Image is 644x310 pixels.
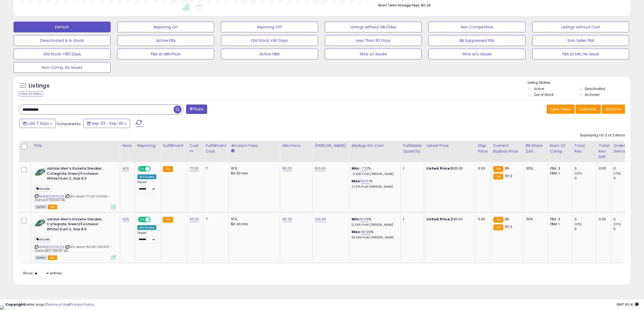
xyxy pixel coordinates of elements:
span: $0.28 [421,3,431,8]
button: Old Stock +180 Days [14,49,111,59]
div: ASIN: [35,217,116,260]
p: -5.84% Profit [PERSON_NAME] [352,172,397,176]
button: SKUs w/o Issues [428,49,526,59]
img: 41UvidqPLBL._SL40_.jpg [35,166,45,177]
div: 0.00 [599,217,607,222]
div: Total Rev. Diff. [599,143,609,160]
div: seller snap | | [5,302,94,307]
button: Last 7 Days [19,119,56,128]
div: 1 [403,217,420,222]
span: issues [35,186,51,192]
b: Listed Price: [427,166,451,171]
div: Fulfillment [163,143,185,149]
a: N/A [122,217,129,222]
span: | SKU: endcl-77.00-021325--CGFG8.5-163.00-RB [35,194,111,202]
span: 2025-10-7 05:41 GMT [616,302,639,307]
div: FBM: 1 [550,171,568,176]
div: 35% [526,166,544,171]
div: Num of Comp. [550,143,570,154]
div: $0.30 min [231,171,276,176]
div: 35% [526,217,544,222]
div: BB Share 24h. [526,143,546,154]
span: 101.2 [505,224,512,229]
div: % [352,217,397,227]
div: 0 [614,217,636,222]
div: Preset: [137,180,157,193]
div: [PERSON_NAME] [315,143,347,149]
div: $95.00 [427,166,471,171]
a: 95.00 [282,217,292,222]
a: B0D1XFNCSB [46,245,64,249]
button: Old Stock +90 Days [221,35,318,46]
div: 15% [231,166,276,171]
small: (0%) [574,222,582,226]
div: Markup on Cost [352,143,398,149]
div: FBA: 3 [550,166,568,171]
span: OFF [150,167,158,171]
div: ASIN: [35,166,116,209]
div: % [352,230,397,240]
label: Deactivated [585,86,605,91]
b: Max: [352,178,361,184]
span: issues [35,236,51,242]
button: SKUs w/ Issues [325,49,422,59]
span: FBA [48,205,57,209]
a: 95.00 [282,166,292,171]
a: N/A [122,166,129,171]
div: Win BuyBox [137,174,157,179]
b: Min: [352,166,360,171]
h5: Listings [29,82,49,90]
div: Current Buybox Price [493,143,521,154]
div: 15% [231,217,276,222]
button: Default [14,22,111,32]
div: Total Rev. [574,143,594,154]
b: Max: [352,229,361,234]
strong: Copyright [5,302,25,307]
small: FBA [163,217,173,223]
p: 12.05% Profit [PERSON_NAME] [352,223,397,227]
div: 1 [403,166,420,171]
small: (0%) [614,222,621,226]
a: 77.00 [190,166,199,171]
div: 0 [614,176,636,181]
a: 149.99 [315,217,326,222]
b: Short Term Storage Fees: [378,3,420,8]
label: Archived [585,92,600,97]
button: Non Competitive [428,22,526,32]
button: BB Suppressed FBA [428,35,526,46]
p: 38.80% Profit [PERSON_NAME] [352,236,397,240]
span: Last 7 Days [28,121,49,126]
a: Terms of Use [46,302,69,307]
span: All listings currently available for purchase on Amazon [35,205,47,209]
span: 101.2 [505,173,512,178]
small: FBA [493,217,503,223]
span: Sep-23 - Sep-29 [92,121,123,126]
div: Min Price [282,143,310,149]
button: Active FBA [117,35,214,46]
div: 0 [574,217,596,222]
button: Solo Seller FBA [532,35,629,46]
div: % [352,166,397,176]
small: FBA [493,224,503,230]
b: adidas Men's Gazelle Sneaker, Collegiate Green/Footwear White/Gum 2, Size 8.5 [47,217,113,233]
div: Amazon Fees [231,143,278,149]
div: Repricing [137,143,158,149]
button: Non-Comp, No Issues [14,62,111,73]
small: FBA [493,166,503,172]
button: Deactivated & In Stock [14,35,111,46]
a: 60.00 [190,217,199,222]
div: 0 [574,227,596,231]
div: Preset: [137,231,157,243]
div: Fulfillment Cost [206,143,226,154]
button: Repricing Off [221,22,318,32]
div: 0.00 [478,166,487,171]
div: Displaying 1 to 2 of 2 items [580,133,625,138]
div: 0.00 [599,166,607,171]
div: Ordered Items [614,143,633,154]
button: Columns [576,105,601,114]
a: 150.00 [315,166,326,171]
button: Repricing On [117,22,214,32]
a: 53.51 [361,178,370,184]
div: FBM: 1 [550,222,568,227]
span: | SKU: endcl-60.00-042425--CGFWG8.5-139.00-RB [35,245,112,253]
